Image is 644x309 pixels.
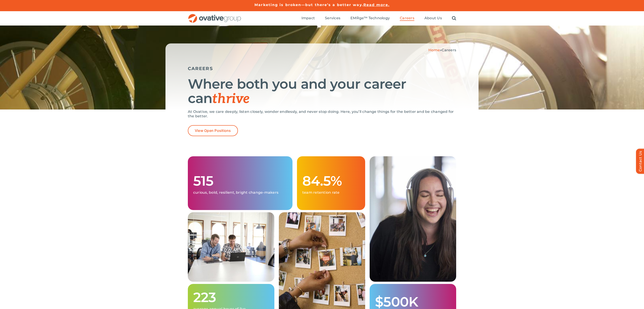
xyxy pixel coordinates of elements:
[428,48,456,52] span: »
[375,295,451,309] h1: $500K
[400,16,414,20] span: Careers
[301,16,315,20] span: Impact
[302,190,360,195] p: team retention rate
[193,190,287,195] p: curious, bold, resilient, bright change-makers
[325,16,340,20] span: Services
[301,16,315,21] a: Impact
[442,48,456,52] span: Careers
[188,77,456,106] h1: Where both you and your career can
[424,16,442,21] a: About Us
[424,16,442,20] span: About Us
[195,129,231,133] span: View Open Positions
[350,16,390,20] span: EMRge™ Technology
[301,11,456,26] nav: Menu
[363,3,390,7] a: Read more.
[452,16,456,21] a: Search
[212,91,250,107] span: thrive
[188,212,274,282] img: Careers – Grid 1
[428,48,440,52] a: Home
[254,3,363,7] a: Marketing is broken—but there’s a better way.
[188,125,238,136] a: View Open Positions
[193,174,287,188] h1: 515
[188,13,241,18] a: OG_Full_horizontal_RGB
[325,16,340,21] a: Services
[370,156,456,282] img: Careers – Grid 3
[400,16,414,21] a: Careers
[350,16,390,21] a: EMRge™ Technology
[302,174,360,188] h1: 84.5%
[188,109,456,118] p: At Ovative, we care deeply, listen closely, wonder endlessly, and never stop doing. Here, you’ll ...
[188,66,456,71] h5: CAREERS
[193,290,269,305] h1: 223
